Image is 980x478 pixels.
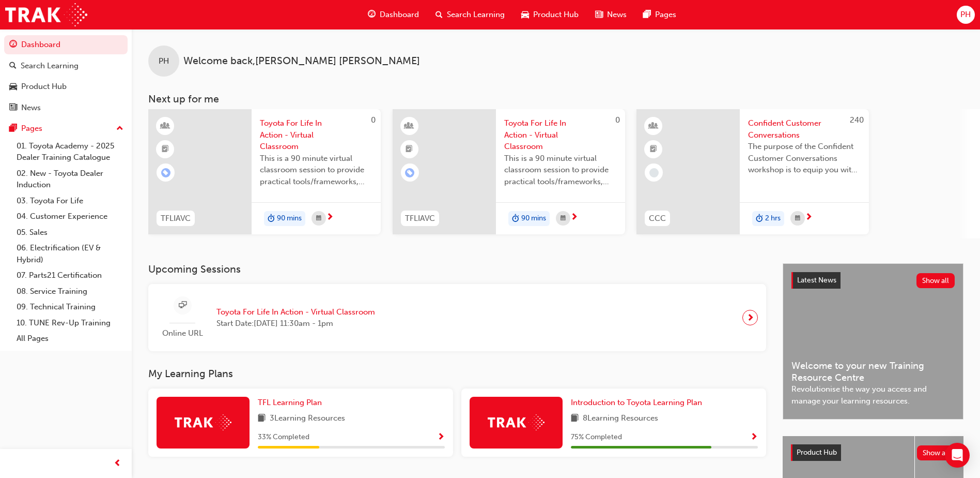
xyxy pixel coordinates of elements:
[260,117,372,153] span: Toyota For Life In Action - Virtual Classroom
[21,102,41,114] div: News
[157,327,208,339] span: Online URL
[405,213,435,225] span: TFLIAVC
[437,431,445,444] button: Show Progress
[393,109,625,234] a: 0TFLIAVCToyota For Life In Action - Virtual ClassroomThis is a 90 minute virtual classroom sessio...
[9,62,17,71] span: search-icon
[162,119,169,133] span: learningResourceType_INSTRUCTOR_LED-icon
[957,6,975,24] button: PH
[277,213,302,225] span: 90 mins
[268,212,275,226] span: duration-icon
[270,412,345,425] span: 3 Learning Resources
[161,168,170,177] span: learningRecordVerb_ENROLL-icon
[179,299,186,312] span: sessionType_ONLINE_URL-icon
[216,318,375,330] span: Start Date: [DATE] 11:30am - 1pm
[960,9,971,21] span: PH
[607,9,627,21] span: News
[12,225,128,241] a: 05. Sales
[406,143,413,156] span: booktick-icon
[571,397,706,409] a: Introduction to Toyota Learning Plan
[791,272,955,289] a: Latest NewsShow all
[258,398,322,407] span: TFL Learning Plan
[326,213,334,222] span: next-icon
[12,166,128,193] a: 02. New - Toyota Dealer Induction
[9,40,17,50] span: guage-icon
[4,119,128,138] button: Pages
[132,93,980,105] h3: Next up for me
[797,276,836,285] span: Latest News
[12,138,128,166] a: 01. Toyota Academy - 2025 Dealer Training Catalogue
[797,448,837,457] span: Product Hub
[945,443,970,468] div: Open Intercom Messenger
[368,8,376,21] span: guage-icon
[21,60,79,72] div: Search Learning
[21,81,67,93] div: Product Hub
[783,263,963,420] a: Latest NewsShow allWelcome to your new Training Resource CentreRevolutionise the way you access a...
[157,292,758,343] a: Online URLToyota For Life In Action - Virtual ClassroomStart Date:[DATE] 11:30am - 1pm
[148,109,381,234] a: 0TFLIAVCToyota For Life In Action - Virtual ClassroomThis is a 90 minute virtual classroom sessio...
[791,444,955,461] a: Product HubShow all
[4,77,128,96] a: Product Hub
[615,115,620,125] span: 0
[750,431,758,444] button: Show Progress
[175,414,231,430] img: Trak
[916,273,955,288] button: Show all
[159,55,169,67] span: PH
[748,141,861,176] span: The purpose of the Confident Customer Conversations workshop is to equip you with tools to commun...
[12,299,128,315] a: 09. Technical Training
[636,109,869,234] a: 240CCCConfident Customer ConversationsThe purpose of the Confident Customer Conversations worksho...
[571,412,579,425] span: book-icon
[161,213,191,225] span: TFLIAVC
[571,398,702,407] span: Introduction to Toyota Learning Plan
[765,213,781,225] span: 2 hrs
[4,35,128,54] a: Dashboard
[650,143,657,156] span: booktick-icon
[649,168,659,177] span: learningRecordVerb_NONE-icon
[116,122,123,136] span: up-icon
[427,4,513,25] a: search-iconSearch Learning
[521,213,546,225] span: 90 mins
[12,331,128,347] a: All Pages
[650,119,657,133] span: learningResourceType_INSTRUCTOR_LED-icon
[488,414,545,430] img: Trak
[183,55,420,67] span: Welcome back , [PERSON_NAME] [PERSON_NAME]
[4,98,128,117] a: News
[850,115,864,125] span: 240
[635,4,685,25] a: pages-iconPages
[583,412,658,425] span: 8 Learning Resources
[746,310,754,325] span: next-icon
[12,315,128,331] a: 10. TUNE Rev-Up Training
[148,263,766,275] h3: Upcoming Sessions
[748,117,861,141] span: Confident Customer Conversations
[750,433,758,442] span: Show Progress
[504,117,617,153] span: Toyota For Life In Action - Virtual Classroom
[258,412,266,425] span: book-icon
[795,212,800,225] span: calendar-icon
[360,4,427,25] a: guage-iconDashboard
[371,115,376,125] span: 0
[260,153,372,188] span: This is a 90 minute virtual classroom session to provide practical tools/frameworks, behaviours a...
[917,445,956,460] button: Show all
[435,8,443,21] span: search-icon
[5,3,87,26] a: Trak
[587,4,635,25] a: news-iconNews
[148,368,766,380] h3: My Learning Plans
[9,82,17,92] span: car-icon
[649,213,666,225] span: CCC
[570,213,578,222] span: next-icon
[380,9,419,21] span: Dashboard
[4,56,128,76] a: Search Learning
[447,9,505,21] span: Search Learning
[791,383,955,407] span: Revolutionise the way you access and manage your learning resources.
[595,8,603,21] span: news-icon
[316,212,321,225] span: calendar-icon
[12,240,128,267] a: 06. Electrification (EV & Hybrid)
[504,153,617,188] span: This is a 90 minute virtual classroom session to provide practical tools/frameworks, behaviours a...
[791,360,955,383] span: Welcome to your new Training Resource Centre
[513,4,587,25] a: car-iconProduct Hub
[512,212,519,226] span: duration-icon
[258,397,326,409] a: TFL Learning Plan
[162,143,169,156] span: booktick-icon
[216,306,375,318] span: Toyota For Life In Action - Virtual Classroom
[655,9,676,21] span: Pages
